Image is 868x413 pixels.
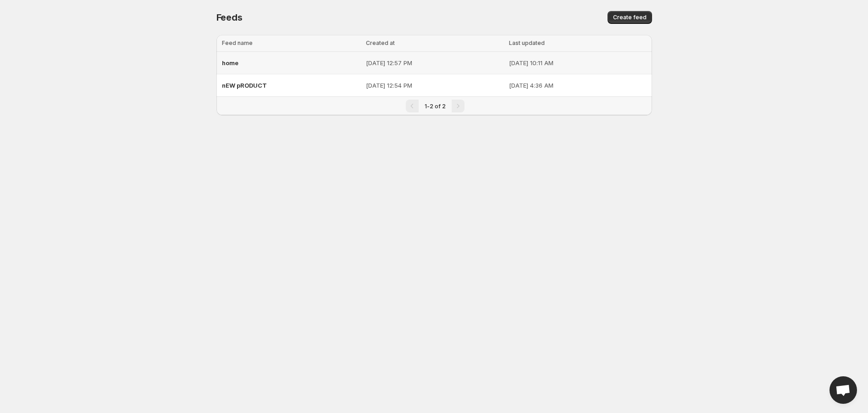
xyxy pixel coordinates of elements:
[216,12,243,23] span: Feeds
[509,39,545,46] span: Last updated
[608,11,652,24] button: Create feed
[829,376,857,404] div: Open chat
[222,39,253,46] span: Feed name
[366,58,503,67] p: [DATE] 12:57 PM
[613,14,647,21] span: Create feed
[509,81,647,90] p: [DATE] 4:36 AM
[366,39,395,46] span: Created at
[509,58,647,67] p: [DATE] 10:11 AM
[222,82,267,89] span: nEW pRODUCT
[222,59,238,67] span: home
[366,81,503,90] p: [DATE] 12:54 PM
[425,103,446,110] span: 1-2 of 2
[216,96,652,115] nav: Pagination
